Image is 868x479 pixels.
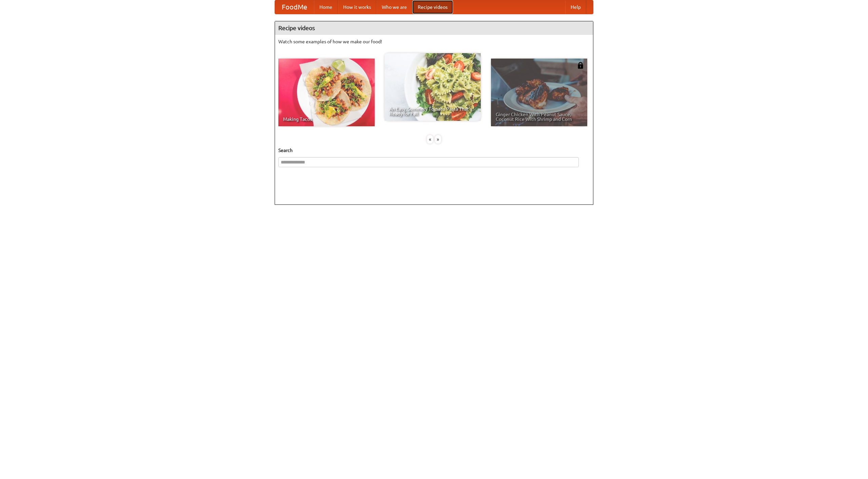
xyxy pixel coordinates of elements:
h4: Recipe videos [275,21,593,35]
a: How it works [338,0,376,14]
div: « [427,135,433,144]
p: Watch some examples of how we make our food! [278,38,590,45]
h5: Search [278,147,590,154]
a: FoodMe [275,0,314,14]
span: An Easy, Summery Tomato Pasta That's Ready for Fall [389,107,476,116]
img: 483408.png [577,62,584,69]
a: Who we are [376,0,412,14]
div: » [435,135,441,144]
a: Recipe videos [412,0,453,14]
a: An Easy, Summery Tomato Pasta That's Ready for Fall [384,53,481,121]
a: Home [314,0,338,14]
span: Making Tacos [283,117,370,122]
a: Making Tacos [278,59,375,126]
a: Help [565,0,586,14]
